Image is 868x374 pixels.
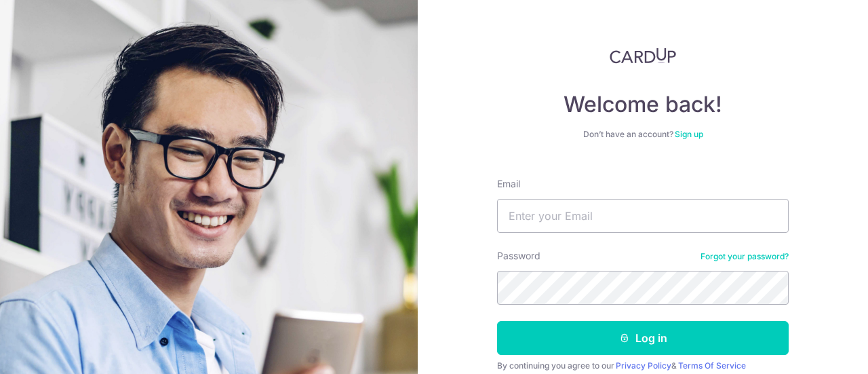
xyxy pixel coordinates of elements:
[497,129,789,140] div: Don’t have an account?
[497,360,789,371] div: By continuing you agree to our &
[497,177,520,191] label: Email
[497,249,540,263] label: Password
[701,251,789,262] a: Forgot your password?
[497,321,789,355] button: Log in
[497,199,789,233] input: Enter your Email
[497,91,789,118] h4: Welcome back!
[610,48,676,64] img: CardUp Logo
[675,129,703,139] a: Sign up
[678,360,746,371] a: Terms Of Service
[616,360,671,371] a: Privacy Policy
